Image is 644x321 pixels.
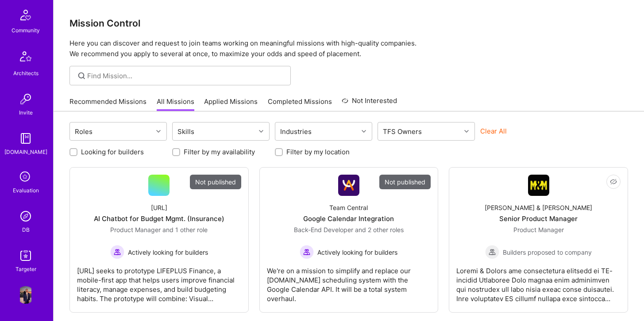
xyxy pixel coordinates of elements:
span: Product Manager [110,226,161,233]
span: and 2 other roles [355,226,404,233]
a: Not Interested [342,96,397,111]
i: icon Chevron [156,129,161,134]
div: TFS Owners [381,125,424,138]
div: We're on a mission to simplify and replace our [DOMAIN_NAME] scheduling system with the Google Ca... [267,259,431,303]
span: and 1 other role [162,226,208,233]
img: Skill Targeter [17,247,35,264]
span: Back-End Developer [294,226,353,233]
img: Company Logo [338,175,359,196]
div: [URL] [151,203,167,212]
div: [URL] seeks to prototype LIFEPLUS Finance, a mobile-first app that helps users improve financial ... [77,259,241,303]
a: Recommended Missions [69,97,147,111]
div: Community [12,26,40,35]
label: Looking for builders [81,147,144,157]
div: [DOMAIN_NAME] [4,147,47,157]
div: Evaluation [13,186,39,195]
img: Builders proposed to company [485,245,499,259]
span: Actively looking for builders [128,248,208,257]
label: Filter by my location [286,147,350,157]
a: Company Logo[PERSON_NAME] & [PERSON_NAME]Senior Product ManagerProduct Manager Builders proposed ... [456,175,621,305]
img: Actively looking for builders [300,245,314,259]
a: User Avatar [15,286,37,304]
span: Product Manager [513,226,564,233]
div: Google Calendar Integration [303,214,394,223]
button: Clear All [480,126,507,136]
img: Actively looking for builders [110,245,124,259]
input: Find Mission... [87,71,284,80]
label: Filter by my availability [184,147,255,157]
div: Architects [13,69,39,78]
span: Actively looking for builders [317,248,397,257]
i: icon SelectionTeam [17,169,34,186]
i: icon Chevron [259,129,263,134]
div: DB [22,225,30,234]
div: [PERSON_NAME] & [PERSON_NAME] [485,203,592,212]
i: icon EyeClosed [610,178,617,185]
h3: Mission Control [69,18,628,29]
img: Community [15,4,36,26]
p: Here you can discover and request to join teams working on meaningful missions with high-quality ... [69,38,628,59]
a: Completed Missions [268,97,332,111]
div: AI Chatbot for Budget Mgmt. (Insurance) [94,214,224,223]
img: Admin Search [17,207,35,225]
img: User Avatar [17,286,35,304]
div: Team Central [329,203,368,212]
div: Roles [73,125,95,138]
div: Senior Product Manager [499,214,578,223]
a: Not published[URL]AI Chatbot for Budget Mgmt. (Insurance)Product Manager and 1 other roleActively... [77,175,241,305]
img: Architects [15,47,36,69]
i: icon SearchGrey [77,71,87,81]
div: Targeter [15,264,36,274]
img: guide book [17,130,35,147]
div: Not published [190,175,241,189]
div: Loremi & Dolors ame consectetura elitsedd ei TE-incidid Utlaboree Dolo magnaa enim adminimven qui... [456,259,621,303]
img: Invite [17,90,35,108]
div: Skills [175,125,197,138]
div: Invite [19,108,33,117]
i: icon Chevron [362,129,366,134]
div: Industries [278,125,314,138]
img: Company Logo [528,175,549,196]
a: Not publishedCompany LogoTeam CentralGoogle Calendar IntegrationBack-End Developer and 2 other ro... [267,175,431,305]
a: Applied Missions [204,97,258,111]
i: icon Chevron [464,129,469,134]
span: Builders proposed to company [503,248,592,257]
div: Not published [379,175,431,189]
a: All Missions [157,97,194,111]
